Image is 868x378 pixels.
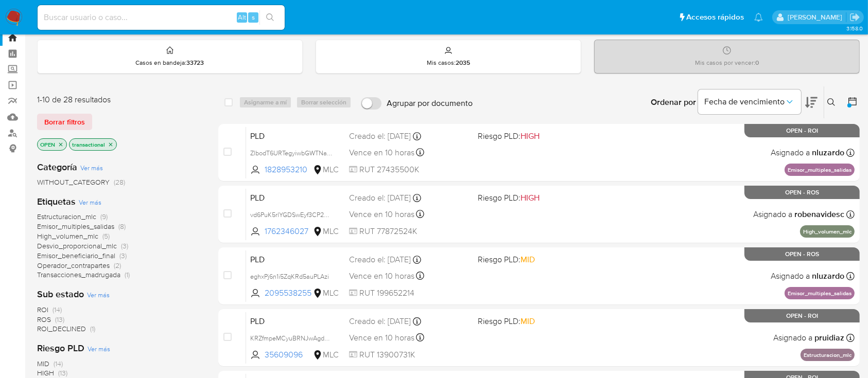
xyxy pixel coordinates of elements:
[686,12,744,23] span: Accesos rápidos
[238,12,246,22] span: Alt
[252,12,255,22] span: s
[846,24,863,32] span: 3.158.0
[788,12,846,22] p: aline.magdaleno@mercadolibre.com
[259,10,281,25] button: search-icon
[38,11,285,24] input: Buscar usuario o caso...
[754,13,763,22] a: Notificaciones
[849,12,860,23] a: Salir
